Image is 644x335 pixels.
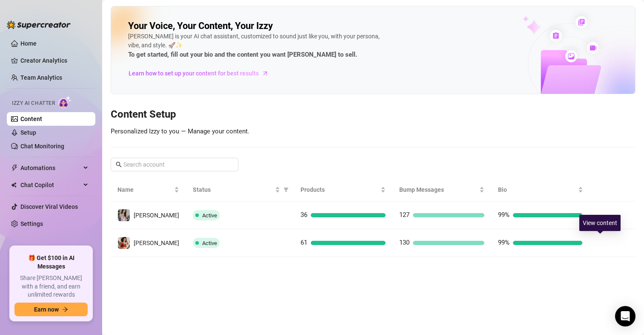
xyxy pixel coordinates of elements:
img: maki [118,237,130,249]
span: [PERSON_NAME] [134,212,179,219]
span: Share [PERSON_NAME] with a friend, and earn unlimited rewards [14,274,88,299]
img: ai-chatter-content-library-cLFOSyPT.png [503,7,635,94]
span: 🎁 Get $100 in AI Messages [14,254,88,271]
span: Active [202,212,217,219]
div: [PERSON_NAME] is your AI chat assistant, customized to sound just like you, with your persona, vi... [128,32,384,60]
span: Products [301,185,379,194]
a: Setup [20,129,36,136]
span: [PERSON_NAME] [134,240,179,246]
a: Settings [20,220,43,227]
img: AI Chatter [58,96,72,108]
img: Maki [118,209,130,221]
a: Home [20,40,37,47]
span: 127 [399,211,409,219]
h3: Content Setup [111,108,635,121]
span: Status [193,185,273,194]
span: 130 [399,239,409,246]
img: logo-BBDzfeDw.svg [7,20,71,29]
span: Bump Messages [399,185,478,194]
a: Creator Analytics [20,54,89,67]
span: thunderbolt [11,165,18,171]
span: Automations [20,161,81,175]
span: Izzy AI Chatter [12,99,55,107]
span: search [116,162,122,167]
div: View content [579,215,621,231]
th: Bump Messages [392,178,491,202]
span: Earn now [34,306,59,313]
th: Bio [491,178,590,202]
a: Learn how to set up your content for best results [128,66,275,80]
span: 99% [498,211,509,219]
span: Bio [498,185,576,194]
a: Team Analytics [20,74,62,81]
th: Status [186,178,294,202]
span: Chat Copilot [20,178,81,192]
span: filter [283,187,289,192]
strong: To get started, fill out your bio and the content you want [PERSON_NAME] to sell. [128,51,357,58]
span: arrow-right [261,69,269,78]
img: Chat Copilot [11,182,17,188]
button: Earn nowarrow-right [14,303,88,316]
a: Chat Monitoring [20,143,64,150]
h2: Your Voice, Your Content, Your Izzy [128,20,273,32]
span: 61 [301,239,307,246]
span: Name [117,185,172,194]
a: Content [20,116,42,122]
span: filter [282,183,290,196]
input: Search account [123,160,226,169]
div: Open Intercom Messenger [615,306,635,326]
span: Learn how to set up your content for best results [129,69,259,78]
th: Products [294,178,392,202]
span: arrow-right [62,306,68,312]
a: Discover Viral Videos [20,203,78,210]
span: 36 [301,211,307,219]
span: Active [202,240,217,246]
span: Personalized Izzy to you — Manage your content. [111,127,249,135]
span: 99% [498,239,509,246]
th: Name [111,178,186,202]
